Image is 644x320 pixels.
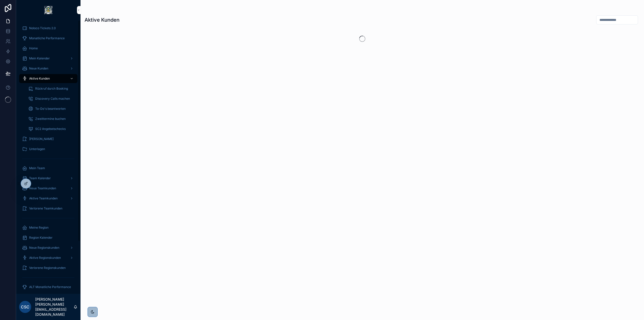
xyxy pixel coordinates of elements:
a: Aktive Kunden [19,74,77,83]
a: Aktive Regionskunden [19,253,77,262]
span: SC2 Angebotschecks [35,127,66,131]
a: Aktive Teamkunden [19,194,77,203]
a: Meine Region [19,223,77,232]
span: Home [29,46,38,50]
a: To-Do's beantworten [25,104,77,113]
a: Mein Kalender [19,54,77,63]
a: Monatliche Performance [19,34,77,43]
span: ALT Monatliche Performance [29,285,71,289]
span: Aktive Teamkunden [29,196,58,200]
a: Home [19,44,77,53]
a: Noloco Tickets 2.0 [19,24,77,33]
span: Neue Teamkunden [29,186,56,190]
span: Monatliche Performance [29,36,65,40]
a: Neue Kunden [19,64,77,73]
span: Neue Kunden [29,66,48,70]
span: Noloco Tickets 2.0 [29,26,56,30]
a: Region Kalender [19,233,77,242]
span: Discovery Calls machen [35,97,70,101]
span: To-Do's beantworten [35,107,66,111]
span: Zweittermine buchen [35,117,66,121]
span: Mein Team [29,166,45,170]
span: Region Kalender [29,236,53,240]
a: Unterlagen [19,145,77,154]
span: [PERSON_NAME] [29,137,54,141]
a: Mein Team [19,164,77,173]
a: Rückruf durch Booking [25,84,77,93]
span: Rückruf durch Booking [35,87,68,91]
span: Meine Region [29,226,49,230]
span: Aktive Kunden [29,77,50,81]
span: Mein Kalender [29,56,50,60]
h1: Aktive Kunden [85,16,119,23]
a: [PERSON_NAME] [19,134,77,144]
p: [PERSON_NAME] [PERSON_NAME][EMAIL_ADDRESS][DOMAIN_NAME] [35,297,73,317]
span: Unterlagen [29,147,45,151]
a: Discovery Calls machen [25,94,77,103]
a: Neue Teamkunden [19,184,77,193]
a: Neue Regionskunden [19,243,77,252]
span: CSc [21,304,29,310]
a: Zweittermine buchen [25,114,77,123]
span: Aktive Regionskunden [29,256,61,260]
span: Verlorene Teamkunden [29,206,62,210]
img: App logo [44,6,52,14]
a: Verlorene Teamkunden [19,204,77,213]
div: scrollable content [16,20,80,294]
a: Team Kalender [19,174,77,183]
a: SC2 Angebotschecks [25,124,77,133]
a: ALT Monatliche Performance [19,282,77,292]
span: Team Kalender [29,176,51,180]
span: Neue Regionskunden [29,246,59,250]
a: Verlorene Regionskunden [19,263,77,272]
span: Verlorene Regionskunden [29,266,66,270]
